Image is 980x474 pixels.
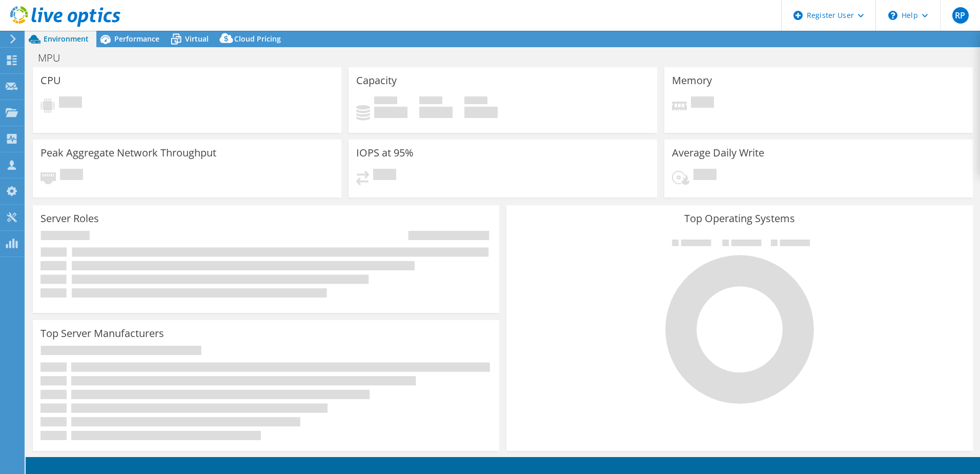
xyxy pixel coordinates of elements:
[234,34,281,44] span: Cloud Pricing
[40,147,216,159] h3: Peak Aggregate Network Throughput
[464,107,498,118] h4: 0 GiB
[356,147,414,159] h3: IOPS at 95%
[672,147,764,159] h3: Average Daily Write
[693,169,717,183] span: Pending
[40,75,61,86] h3: CPU
[44,34,89,44] span: Environment
[514,213,965,224] h3: Top Operating Systems
[952,7,969,24] span: RP
[374,107,407,118] h4: 0 GiB
[40,213,99,224] h3: Server Roles
[185,34,209,44] span: Virtual
[419,107,453,118] h4: 0 GiB
[672,75,712,86] h3: Memory
[464,96,487,107] span: Total
[33,52,76,64] h1: MPU
[419,96,442,107] span: Free
[40,328,164,339] h3: Top Server Manufacturers
[60,169,83,183] span: Pending
[114,34,159,44] span: Performance
[373,169,396,183] span: Pending
[374,96,397,107] span: Used
[691,96,714,110] span: Pending
[356,75,397,86] h3: Capacity
[59,96,82,110] span: Pending
[888,11,897,20] svg: \n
